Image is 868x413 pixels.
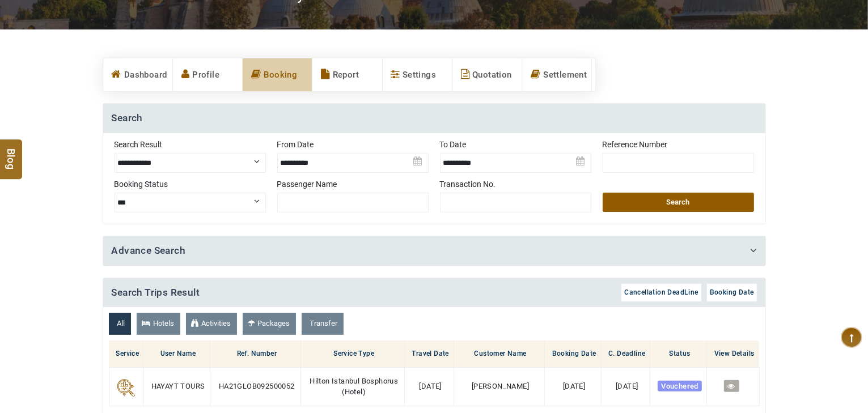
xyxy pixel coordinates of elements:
[658,381,702,391] span: Vouchered
[624,288,698,296] span: Cancellation DeadLine
[302,313,344,335] a: Transfer
[210,340,301,368] th: Ref. Number
[243,313,296,335] a: Packages
[103,58,172,91] a: Dashboard
[115,178,266,190] label: Booking Status
[112,245,186,256] a: Advance Search
[710,288,754,296] span: Booking Date
[103,278,765,308] h4: Search Trips Result
[109,340,143,368] th: Service
[300,340,404,368] th: Service Type
[706,340,759,368] th: View Details
[277,178,429,190] label: Passenger Name
[103,104,765,133] h4: Search
[137,313,180,335] a: Hotels
[115,139,266,150] label: Search Result
[616,382,638,390] span: [DATE]
[143,340,210,368] th: User Name
[383,58,452,91] a: Settings
[404,340,454,368] th: Travel Date
[563,382,585,390] span: [DATE]
[310,377,398,385] span: Hilton Istanbul Bosphorus
[454,340,544,368] th: Customer Name
[345,388,363,396] span: Hotel
[601,340,650,368] th: C. Deadline
[109,313,131,335] a: All
[219,382,295,390] span: HA21GLOB092500052
[472,382,529,390] span: [PERSON_NAME]
[173,58,242,91] a: Profile
[650,340,707,368] th: Status
[603,139,754,150] label: Reference Number
[603,193,754,212] button: Search
[544,340,601,368] th: Booking Date
[151,382,205,390] span: HAYAYT TOURS
[243,58,312,91] a: Booking
[440,178,591,190] label: Transaction No.
[300,368,404,406] td: ( )
[312,58,382,91] a: Report
[452,58,522,91] a: Quotation
[522,58,591,91] a: Settlement
[186,313,237,335] a: Activities
[4,148,19,158] span: Blog
[420,382,442,390] span: [DATE]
